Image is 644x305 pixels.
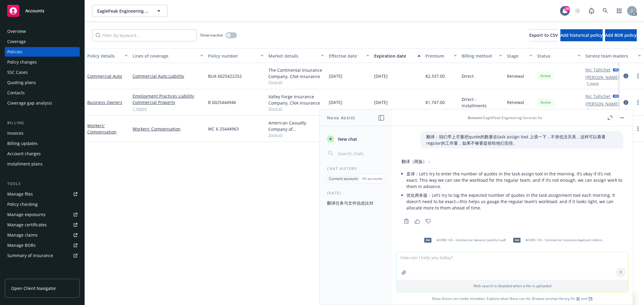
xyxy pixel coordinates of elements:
[5,210,80,219] a: Manage exposures
[7,200,38,209] div: Policy checking
[325,134,387,144] button: New chat
[5,181,80,187] div: Tools
[404,219,409,224] svg: Copy to clipboard
[426,134,617,146] p: 翻译：咱们早上尽量把quote的数量在task assign tool 上填一下，不准也没关系，这样可以看看regular的工作量，如果不够要提前给他们安排。
[7,57,37,67] div: Policy changes
[268,132,324,137] span: Show all
[507,53,526,59] div: Stage
[526,238,605,242] span: ACORD 125 - Commercial Insurance Applicant Information 5.pdf
[5,220,80,230] a: Manage certificates
[7,149,41,159] div: Account charges
[7,47,22,57] div: Policies
[613,5,625,17] a: Switch app
[7,98,52,108] div: Coverage gap analysis
[7,251,53,260] div: Summary of insurance
[583,49,643,63] button: Service team leaders
[605,32,637,38] span: Add BOR policy
[505,49,535,63] button: Stage
[425,73,445,79] span: $2,337.00
[320,190,392,196] div: [DATE]
[92,29,197,41] input: Filter by keyword...
[588,296,593,301] a: TR
[5,128,80,138] a: Invoices
[268,67,324,80] div: The Continental Insurance Company, CNA Insurance
[425,99,445,105] span: $1,747.00
[208,73,242,79] span: BUA 6025422252
[329,99,342,105] span: [DATE]
[5,27,80,36] a: Overview
[5,200,80,209] a: Policy checking
[7,88,25,98] div: Contacts
[462,73,474,79] span: Direct
[320,166,392,171] div: Chat History
[329,73,342,79] span: [DATE]
[7,78,36,87] div: Quoting plans
[5,139,80,148] a: Billing updates
[507,73,524,79] span: Renewal
[535,49,583,63] button: Status
[85,49,130,63] button: Policy details
[5,230,80,240] a: Manage claims
[133,99,203,105] a: Commercial Property
[268,80,324,85] span: Show all
[587,108,599,112] button: 1 more
[5,189,80,199] a: Manage files
[585,5,598,17] a: Report a Bug
[634,99,642,106] a: more
[529,32,558,38] span: Export to CSV
[7,230,38,240] div: Manage claims
[634,125,642,132] a: more
[425,53,450,59] div: Premium
[266,49,326,63] button: Market details
[424,238,431,242] span: pdf
[537,53,574,59] div: Status
[529,29,558,41] button: Export to CSV
[540,73,552,79] span: Active
[5,272,80,278] div: Analytics hub
[560,32,603,38] span: Add historical policy
[374,99,388,105] span: [DATE]
[5,241,80,250] a: Manage BORs
[5,120,80,126] div: Billing
[5,251,80,260] a: Summary of insurance
[5,88,80,98] a: Contacts
[7,37,26,46] div: Coverage
[540,100,552,105] span: Active
[5,47,80,57] a: Policies
[5,57,80,67] a: Policy changes
[87,53,121,59] div: Policy details
[585,93,610,99] a: Nic Tallichet
[200,33,223,38] span: Show inactive
[327,115,355,121] h1: Nova Assist
[337,149,385,158] input: Search chats
[576,296,580,301] a: BI
[5,37,80,46] a: Coverage
[5,149,80,159] a: Account charges
[133,126,203,132] a: Workers' Compensation
[7,139,38,148] div: Billing updates
[97,8,149,14] span: EaglePeak Engineering Services Inc
[7,220,47,230] div: Manage certificates
[87,123,117,135] a: Workers' Compensation
[7,210,46,219] div: Manage exposures
[423,217,433,225] button: Thumbs down
[507,99,524,105] span: Renewal
[462,53,495,59] div: Billing method
[406,169,623,191] li: 直译：Let's try to enter the number of quotes in the task assign tool in the morning. It’s okay if i...
[133,93,203,99] a: Employment Practices Liability
[329,176,358,181] p: Current account
[572,5,584,17] a: Start snowing
[372,49,423,63] button: Expiration date
[585,67,610,73] a: Nic Tallichet
[5,98,80,108] a: Coverage gap analysis
[402,158,623,165] p: 翻译（两版）：
[7,27,26,36] div: Overview
[5,159,80,169] a: Installment plans
[585,74,619,80] a: [PERSON_NAME]
[326,49,372,63] button: Effective date
[406,191,623,212] li: 优化商务版：Let’s try to log the expected number of quotes in the task assignment tool each morning. It...
[564,6,570,11] div: 29
[587,82,599,85] button: 1 more
[7,159,43,169] div: Installment plans
[468,115,543,120] div: : EaglePeak Engineering Services Inc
